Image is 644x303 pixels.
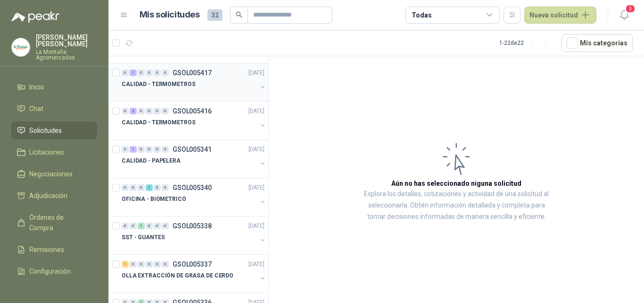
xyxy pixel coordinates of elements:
p: [DATE] [248,107,264,116]
div: 0 [162,108,169,114]
div: 0 [146,69,153,76]
p: [DATE] [248,260,264,269]
div: 0 [146,223,153,229]
a: Licitaciones [11,143,97,161]
span: Adjudicación [29,190,67,201]
div: 0 [122,146,129,153]
a: 0 1 0 0 0 0 GSOL005417[DATE] CALIDAD - TERMOMETROS [122,67,266,97]
div: 0 [154,261,161,268]
div: 2 [130,108,137,114]
div: 1 [122,261,129,268]
h3: Aún no has seleccionado niguna solicitud [391,178,521,189]
span: Órdenes de Compra [29,212,88,233]
p: GSOL005340 [173,184,212,191]
div: Todas [412,10,431,20]
img: Logo peakr [11,11,59,23]
span: Inicio [29,82,44,92]
div: 0 [146,261,153,268]
a: Inicio [11,78,97,96]
span: Solicitudes [29,125,62,136]
a: Negociaciones [11,165,97,183]
div: 0 [162,261,169,268]
button: Nueva solicitud [524,7,596,24]
p: OLLA EXTRACCIÓN DE GRASA DE CERDO [122,271,233,280]
p: GSOL005417 [173,69,212,76]
div: 0 [130,184,137,191]
span: Negociaciones [29,169,73,179]
div: 1 [138,223,145,229]
span: 32 [207,9,223,21]
p: CALIDAD - PAPELERA [122,156,181,165]
span: search [236,11,242,18]
a: Adjudicación [11,187,97,205]
div: 0 [130,261,137,268]
p: OFICINA - BIOMETRICO [122,195,186,204]
div: 0 [138,261,145,268]
p: Explora los detalles, cotizaciones y actividad de una solicitud al seleccionarla. Obtén informaci... [363,189,550,223]
p: CALIDAD - TERMOMETROS [122,118,195,127]
div: 0 [146,146,153,153]
div: 0 [122,108,129,114]
a: 0 0 1 0 0 0 GSOL005338[DATE] SST - GUANTES [122,220,266,251]
a: Solicitudes [11,121,97,139]
a: Chat [11,100,97,118]
div: 0 [138,184,145,191]
a: Remisiones [11,241,97,259]
span: Remisiones [29,244,64,255]
button: 3 [616,7,633,24]
a: Órdenes de Compra [11,208,97,237]
span: Configuración [29,266,71,277]
span: Chat [29,104,43,114]
a: Configuración [11,262,97,280]
div: 0 [138,146,145,153]
div: 1 [130,146,137,153]
div: 1 - 22 de 22 [499,35,554,51]
p: [DATE] [248,183,264,192]
div: 0 [154,108,161,114]
p: [PERSON_NAME] [PERSON_NAME] [36,34,97,47]
div: 0 [146,108,153,114]
div: 0 [122,184,129,191]
a: 0 1 0 0 0 0 GSOL005341[DATE] CALIDAD - PAPELERA [122,144,266,174]
p: SST - GUANTES [122,233,165,242]
a: 0 2 0 0 0 0 GSOL005416[DATE] CALIDAD - TERMOMETROS [122,105,266,136]
div: 0 [162,69,169,76]
button: Mís categorías [561,34,633,52]
div: 0 [162,184,169,191]
div: 0 [162,223,169,229]
div: 0 [138,108,145,114]
p: GSOL005416 [173,108,212,114]
span: Licitaciones [29,147,64,157]
div: 1 [146,184,153,191]
div: 0 [154,184,161,191]
p: La Montaña Agromercados [36,49,97,61]
div: 0 [122,69,129,76]
div: 0 [122,223,129,229]
a: 1 0 0 0 0 0 GSOL005337[DATE] OLLA EXTRACCIÓN DE GRASA DE CERDO [122,259,266,289]
p: GSOL005341 [173,146,212,153]
div: 0 [138,69,145,76]
p: CALIDAD - TERMOMETROS [122,80,195,89]
p: [DATE] [248,69,264,78]
div: 0 [154,223,161,229]
div: 1 [130,69,137,76]
img: Company Logo [12,38,30,56]
div: 0 [154,69,161,76]
p: [DATE] [248,145,264,154]
a: 0 0 0 1 0 0 GSOL005340[DATE] OFICINA - BIOMETRICO [122,182,266,212]
p: GSOL005338 [173,223,212,229]
div: 0 [130,223,137,229]
h1: Mis solicitudes [140,8,200,22]
div: 0 [154,146,161,153]
span: 3 [625,4,636,13]
p: GSOL005337 [173,261,212,268]
div: 0 [162,146,169,153]
p: [DATE] [248,222,264,231]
